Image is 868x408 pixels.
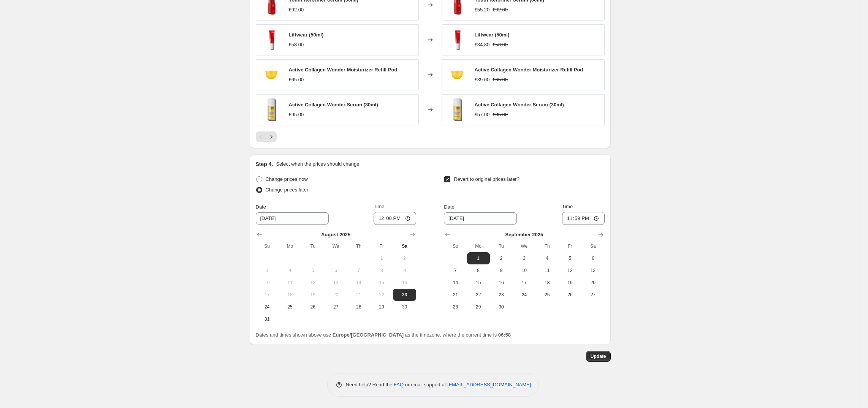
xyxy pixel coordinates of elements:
[374,204,384,209] span: Time
[324,264,347,277] button: Wednesday August 6 2025
[447,304,464,310] span: 28
[475,67,583,73] span: Active Collagen Wonder Moisturizer Refill Pod
[475,76,490,84] div: £39.00
[493,6,508,14] strike: £92.00
[584,292,601,298] span: 27
[444,240,467,252] th: Sunday
[347,264,370,277] button: Thursday August 7 2025
[535,240,558,252] th: Thursday
[444,289,467,301] button: Sunday September 21 2025
[327,280,344,286] span: 13
[289,32,324,38] span: Liftwear (50ml)
[256,131,277,142] nav: Pagination
[591,353,606,359] span: Update
[490,240,513,252] th: Tuesday
[475,102,564,108] span: Active Collagen Wonder Serum (30ml)
[493,304,510,310] span: 30
[393,264,416,277] button: Saturday August 9 2025
[562,212,605,225] input: 12:00
[373,280,390,286] span: 15
[396,304,413,310] span: 30
[581,264,604,277] button: Saturday September 13 2025
[444,264,467,277] button: Sunday September 7 2025
[467,264,490,277] button: Monday September 8 2025
[447,280,464,286] span: 14
[490,264,513,277] button: Tuesday September 9 2025
[396,280,413,286] span: 16
[470,267,487,274] span: 8
[304,267,321,274] span: 5
[301,277,324,289] button: Tuesday August 12 2025
[373,255,390,261] span: 1
[276,160,359,168] p: Select when the prices should change
[289,111,304,119] div: £95.00
[347,277,370,289] button: Thursday August 14 2025
[301,301,324,313] button: Tuesday August 26 2025
[393,277,416,289] button: Saturday August 16 2025
[324,289,347,301] button: Wednesday August 20 2025
[513,240,535,252] th: Wednesday
[279,240,301,252] th: Monday
[493,292,510,298] span: 23
[256,204,266,210] span: Date
[373,267,390,274] span: 8
[327,267,344,274] span: 6
[289,67,398,73] span: Active Collagen Wonder Moisturizer Refill Pod
[370,277,393,289] button: Friday August 15 2025
[444,212,517,225] input: 8/23/2025
[333,332,404,338] b: Europe/[GEOGRAPHIC_DATA]
[447,292,464,298] span: 21
[454,176,520,182] span: Revert to original prices later?
[324,301,347,313] button: Wednesday August 27 2025
[475,41,490,49] div: £34.80
[256,289,279,301] button: Sunday August 17 2025
[282,243,298,249] span: Mo
[373,243,390,249] span: Fr
[393,289,416,301] button: Today Saturday August 23 2025
[256,277,279,289] button: Sunday August 10 2025
[535,264,558,277] button: Thursday September 11 2025
[394,382,404,387] a: FAQ
[562,204,573,209] span: Time
[350,243,367,249] span: Th
[535,289,558,301] button: Thursday September 25 2025
[347,289,370,301] button: Thursday August 21 2025
[370,240,393,252] th: Friday
[282,292,298,298] span: 18
[350,267,367,274] span: 7
[516,255,532,261] span: 3
[260,98,283,121] img: PDP_WonderSerum_1_80x.jpg
[347,301,370,313] button: Thursday August 28 2025
[581,289,604,301] button: Saturday September 27 2025
[279,301,301,313] button: Monday August 25 2025
[370,264,393,277] button: Friday August 8 2025
[447,267,464,274] span: 7
[259,304,276,310] span: 24
[370,252,393,264] button: Friday August 1 2025
[447,243,464,249] span: Su
[535,277,558,289] button: Thursday September 18 2025
[256,301,279,313] button: Sunday August 24 2025
[444,204,454,210] span: Date
[467,277,490,289] button: Monday September 15 2025
[259,280,276,286] span: 10
[444,277,467,289] button: Sunday September 14 2025
[327,243,344,249] span: We
[562,280,578,286] span: 19
[396,292,413,298] span: 23
[559,264,581,277] button: Friday September 12 2025
[490,277,513,289] button: Tuesday September 16 2025
[490,289,513,301] button: Tuesday September 23 2025
[407,229,418,240] button: Show next month, September 2025
[470,292,487,298] span: 22
[393,301,416,313] button: Saturday August 30 2025
[256,160,273,168] h2: Step 4.
[467,289,490,301] button: Monday September 22 2025
[370,301,393,313] button: Friday August 29 2025
[584,267,601,274] span: 13
[516,292,532,298] span: 24
[304,280,321,286] span: 12
[467,301,490,313] button: Monday September 29 2025
[327,292,344,298] span: 20
[442,229,453,240] button: Show previous month, August 2025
